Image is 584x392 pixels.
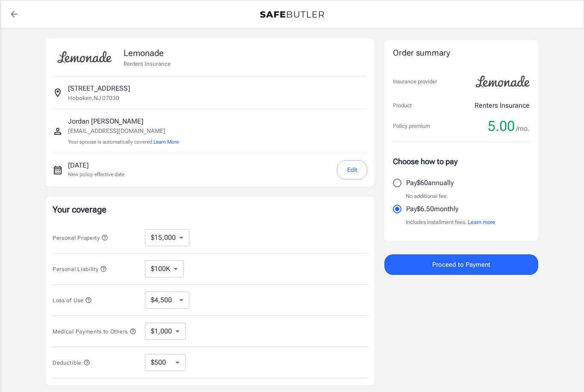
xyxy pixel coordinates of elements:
span: Medical Payments to Others [53,328,136,335]
p: [DATE] [68,160,124,171]
span: Loss of Use [53,297,92,304]
img: Lemonade [53,45,117,69]
p: Includes installment fees. [406,218,495,227]
a: back to quotes [6,6,23,23]
p: Your coverage [53,203,367,215]
p: Lemonade [124,47,171,59]
p: New policy effective date [68,171,124,178]
p: [STREET_ADDRESS] [68,83,130,94]
p: Renters Insurance [124,59,171,68]
svg: Insured person [53,126,63,136]
p: Your spouse is automatically covered. [68,138,179,146]
p: No additional fee. [406,192,448,200]
button: Learn more [468,218,495,227]
p: Pay $6.50 monthly [406,204,458,214]
p: Policy premium [393,122,430,130]
button: Personal Liability [53,264,107,274]
img: Back to quotes [260,11,324,18]
span: Deductible [53,360,90,366]
svg: New policy start date [53,165,63,175]
div: Order summary [393,47,530,59]
button: Proceed to Payment [384,254,538,275]
p: Insurance provider [393,77,437,86]
p: Renters Insurance [475,100,530,111]
button: Learn More [153,138,179,146]
svg: Insured address [53,88,63,98]
span: Personal Liability [53,266,107,272]
p: Jordan [PERSON_NAME] [68,116,179,127]
p: Pay $60 annually [406,178,454,188]
span: 5.00 [488,118,515,135]
button: Deductible [53,357,90,368]
button: Personal Property [53,233,108,243]
button: Edit [337,160,367,180]
p: Choose how to pay [393,156,530,167]
button: Medical Payments to Others [53,326,136,336]
span: /mo. [516,123,530,135]
span: Personal Property [53,235,108,241]
img: Lemonade [471,70,535,94]
button: Loss of Use [53,295,92,305]
p: Product [393,101,412,110]
p: [EMAIL_ADDRESS][DOMAIN_NAME] [68,127,179,136]
p: Hoboken , NJ 07030 [68,94,119,102]
span: Proceed to Payment [432,259,490,270]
